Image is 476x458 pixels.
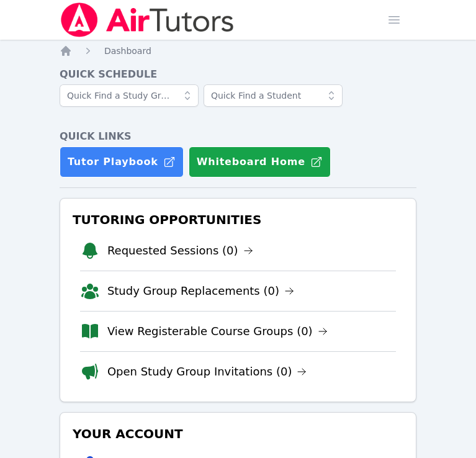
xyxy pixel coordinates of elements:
[60,2,235,37] img: Air Tutors
[204,84,343,107] input: Quick Find a Student
[60,45,416,57] nav: Breadcrumb
[60,129,416,144] h4: Quick Links
[104,45,151,57] a: Dashboard
[60,84,199,107] input: Quick Find a Study Group
[189,146,331,177] button: Whiteboard Home
[60,146,184,177] a: Tutor Playbook
[104,46,151,56] span: Dashboard
[107,323,328,340] a: View Registerable Course Groups (0)
[60,67,416,82] h4: Quick Schedule
[107,282,294,300] a: Study Group Replacements (0)
[107,363,307,380] a: Open Study Group Invitations (0)
[70,423,406,445] h3: Your Account
[107,242,253,259] a: Requested Sessions (0)
[70,209,406,231] h3: Tutoring Opportunities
